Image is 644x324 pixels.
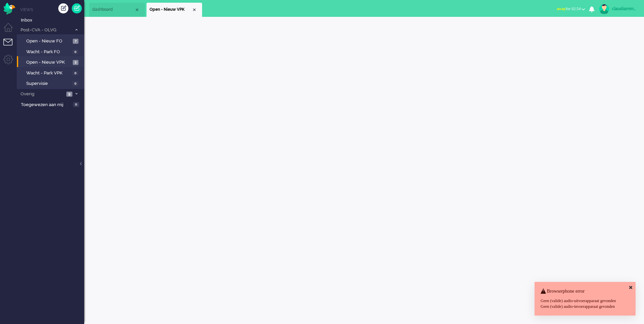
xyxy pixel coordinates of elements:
[20,16,84,24] a: Inbox
[20,27,72,33] span: Post-CVA - OLVG
[3,4,15,9] a: Omnidesk
[73,60,78,65] span: 2
[541,298,630,310] div: Geen (valide) audio-uitvoerapparaat gevonden Geen (valide) audio-invoerapparaat gevonden
[72,3,82,13] a: Quick Ticket
[541,289,630,294] h4: Browserphone error
[92,7,134,12] span: dashboard
[3,23,19,38] li: Dashboard menu
[599,4,609,14] img: avatar
[26,80,71,87] span: Supervisie
[26,38,71,44] span: Open - Nieuw FO
[3,55,19,70] li: Admin menu
[3,39,19,54] li: Tickets menu
[72,50,78,55] span: 0
[553,4,589,14] button: awayfor 02:54
[20,91,64,97] span: Overig
[26,59,71,66] span: Open - Nieuw VPK
[20,48,84,55] a: Wacht - Park FO 0
[89,3,145,17] li: Dashboard
[612,5,637,12] div: claudiammsc
[21,17,84,24] span: Inbox
[20,79,84,87] a: Supervisie 0
[66,92,72,97] span: 9
[134,7,140,12] div: Close tab
[73,102,79,107] span: 0
[598,4,637,14] a: claudiammsc
[26,70,71,76] span: Wacht - Park VPK
[20,7,84,12] li: Views
[26,49,71,55] span: Wacht - Park FO
[147,3,202,17] li: View
[192,7,197,12] div: Close tab
[20,37,84,44] a: Open - Nieuw FO 7
[72,81,78,86] span: 0
[557,6,581,11] span: for 02:54
[150,7,192,12] span: Open - Nieuw VPK
[20,69,84,76] a: Wacht - Park VPK 0
[58,3,68,13] div: Creëer ticket
[557,6,566,11] span: away
[72,71,78,76] span: 0
[20,58,84,66] a: Open - Nieuw VPK 2
[20,101,84,108] a: Toegewezen aan mij 0
[3,3,15,14] img: flow_omnibird.svg
[21,102,71,108] span: Toegewezen aan mij
[553,2,589,17] li: awayfor 02:54
[73,39,78,44] span: 7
